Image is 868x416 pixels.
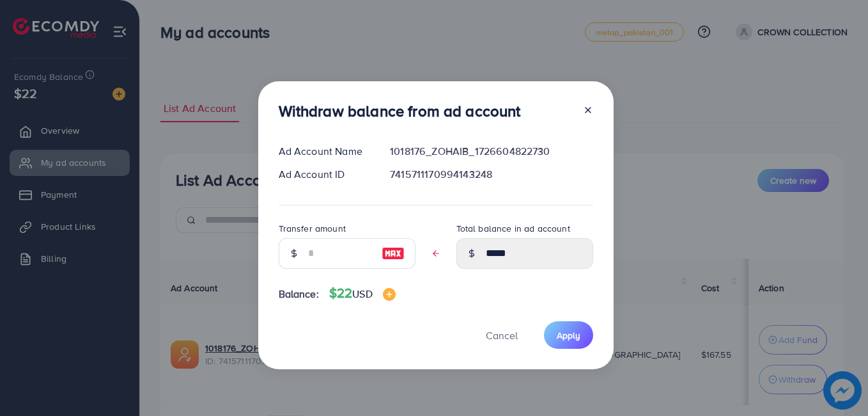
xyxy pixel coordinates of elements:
span: Balance: [279,287,319,301]
img: image [382,246,405,261]
span: Cancel [486,328,518,342]
div: Ad Account Name [268,144,380,159]
label: Transfer amount [279,222,346,235]
span: USD [352,287,372,301]
img: image [383,288,396,301]
div: 1018176_ZOHAIB_1726604822730 [380,144,603,159]
div: Ad Account ID [268,167,380,182]
h4: $22 [329,285,396,301]
span: Apply [557,329,580,342]
button: Cancel [470,321,534,349]
h3: Withdraw balance from ad account [279,102,521,120]
div: 7415711170994143248 [380,167,603,182]
label: Total balance in ad account [456,222,570,235]
button: Apply [544,321,593,349]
